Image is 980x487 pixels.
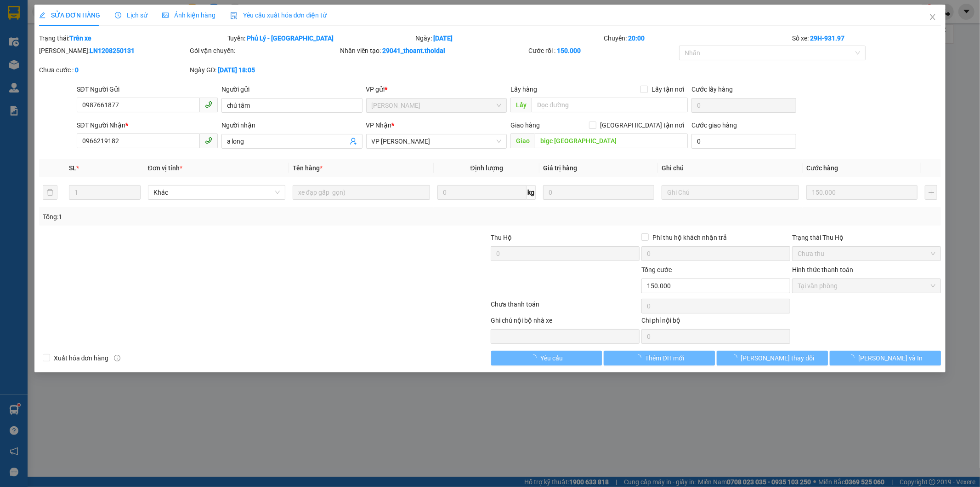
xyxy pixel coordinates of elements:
span: Phí thu hộ khách nhận trả [649,232,731,243]
span: Lấy hàng [510,86,537,93]
div: Tuyến: [227,33,415,43]
div: Trạng thái Thu Hộ [792,232,941,243]
button: [PERSON_NAME] và In [830,351,941,365]
span: Chưa thu [798,247,935,261]
span: VP Nguyễn Quốc Trị [372,134,502,148]
button: Yêu cầu [491,351,602,365]
span: Lịch sử [115,12,147,19]
span: Yêu cầu xuất hóa đơn điện tử [230,12,327,19]
div: Ngày GD: [190,65,339,75]
span: Giao [510,133,535,148]
div: Chi phí nội bộ [641,315,790,329]
span: Thu Hộ [491,234,512,241]
label: Cước giao hàng [691,122,737,129]
img: icon [230,12,238,19]
span: Tên hàng [293,164,323,172]
span: loading [635,354,645,361]
span: picture [162,12,169,18]
div: Chuyến: [603,33,791,43]
span: Ảnh kiện hàng [162,12,215,19]
div: Gói vận chuyển: [190,46,339,56]
b: [DATE] 18:05 [218,66,255,74]
span: user-add [350,138,357,145]
div: [PERSON_NAME]: [39,46,188,56]
button: [PERSON_NAME] thay đổi [717,351,828,365]
div: Số xe: [791,33,942,43]
b: 150.000 [557,47,581,54]
span: VP Nhận [366,122,392,129]
span: Khác [153,186,280,199]
span: [PERSON_NAME] và In [858,353,923,363]
span: [GEOGRAPHIC_DATA] tận nơi [596,120,688,130]
b: 0 [75,66,79,74]
span: Tại văn phòng [798,279,935,293]
b: Trên xe [69,35,91,42]
span: SL [69,164,76,172]
label: Cước lấy hàng [691,86,733,93]
b: 20:00 [628,35,645,42]
span: loading [848,354,858,361]
span: Đơn vị tính [148,164,182,172]
span: phone [205,137,212,144]
span: info-circle [114,355,120,361]
span: Xuất hóa đơn hàng [50,353,113,363]
input: VD: Bàn, Ghế [293,185,430,200]
b: 29041_thoant.thoidai [383,47,446,54]
b: [DATE] [434,35,453,42]
input: Dọc đường [535,133,688,148]
button: Close [920,5,946,30]
span: Giá trị hàng [543,164,577,172]
span: Định lượng [470,164,503,172]
span: edit [39,12,45,18]
button: plus [925,185,937,200]
span: clock-circle [115,12,121,18]
div: Tổng: 1 [43,212,378,222]
span: loading [530,354,540,361]
button: Thêm ĐH mới [604,351,715,365]
b: 29H-931.97 [810,35,844,42]
input: Cước lấy hàng [691,98,796,113]
div: Chưa thanh toán [490,299,641,315]
span: close [929,13,936,21]
span: Tổng cước [641,266,672,273]
div: Người gửi [221,84,363,94]
span: Cước hàng [806,164,838,172]
span: loading [731,354,741,361]
span: Lấy tận nơi [648,84,688,94]
span: SỬA ĐƠN HÀNG [39,12,100,19]
div: SĐT Người Nhận [77,120,218,130]
div: SĐT Người Gửi [77,84,218,94]
div: Chưa cước : [39,65,188,75]
th: Ghi chú [658,159,803,177]
div: Người nhận [221,120,363,130]
input: Ghi Chú [662,185,799,200]
div: Ghi chú nội bộ nhà xe [491,315,640,329]
span: kg [527,185,536,200]
input: 0 [543,185,654,200]
input: Dọc đường [532,98,688,112]
div: Nhân viên tạo: [340,46,527,56]
input: Cước giao hàng [691,134,796,149]
div: Cước rồi : [528,46,677,56]
div: VP gửi [366,84,507,94]
span: Thêm ĐH mới [645,353,684,363]
b: Phủ Lý - [GEOGRAPHIC_DATA] [247,35,334,42]
input: 0 [806,185,918,200]
label: Hình thức thanh toán [792,266,853,273]
button: delete [43,185,57,200]
span: Yêu cầu [540,353,563,363]
div: Ngày: [415,33,603,43]
b: LN1208250131 [90,47,135,54]
div: Trạng thái: [38,33,227,43]
span: Giao hàng [510,122,540,129]
span: phone [205,101,212,108]
span: Lý Nhân [372,99,502,112]
span: [PERSON_NAME] thay đổi [741,353,815,363]
span: Lấy [510,98,532,112]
